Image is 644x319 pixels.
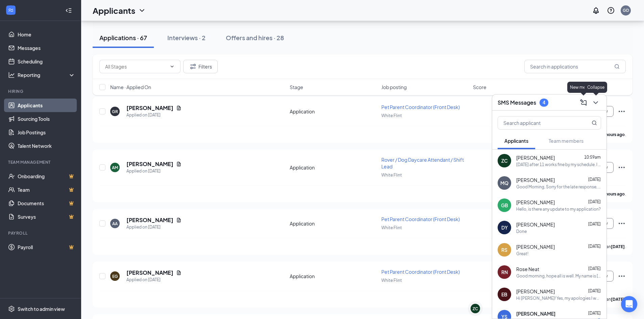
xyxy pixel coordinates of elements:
[600,132,625,137] b: 15 hours ago
[501,269,508,275] div: RN
[126,269,173,276] h5: [PERSON_NAME]
[516,295,601,301] div: Hi [PERSON_NAME]! Yes, my apologies I was in tutoring. I would love the opportunity to speak with...
[500,180,508,186] div: MQ
[290,164,377,171] div: Application
[18,99,75,112] a: Applicants
[381,84,407,90] span: Job posting
[501,291,507,298] div: EB
[381,269,460,275] span: Pet Parent Coordinator (Front Desk)
[126,112,182,118] div: Applied on [DATE]
[381,278,402,283] span: White Flint
[18,55,75,68] a: Scheduling
[504,138,528,144] span: Applicants
[93,5,135,16] h1: Applicants
[18,196,75,210] a: DocumentsCrown
[567,82,600,93] div: New message
[516,206,601,212] div: Hello, is there any update to my application?
[549,138,583,144] span: Team members
[105,63,167,70] input: All Stages
[588,221,601,227] span: [DATE]
[18,169,75,183] a: OnboardingCrown
[600,191,625,196] b: 21 hours ago
[501,157,508,164] div: ZC
[611,244,625,249] b: [DATE]
[588,266,601,271] span: [DATE]
[588,244,601,249] span: [DATE]
[290,108,377,115] div: Application
[516,251,528,257] div: Great!
[516,243,555,250] span: [PERSON_NAME]
[381,157,464,169] span: Rover / Dog Daycare Attendant / Shift Lead
[18,183,75,196] a: TeamCrown
[501,224,508,231] div: DY
[516,199,555,206] span: [PERSON_NAME]
[516,154,555,161] span: [PERSON_NAME]
[226,33,284,42] div: Offers and hires · 28
[592,6,600,15] svg: Notifications
[588,199,601,204] span: [DATE]
[167,33,206,42] div: Interviews · 2
[176,217,182,223] svg: Document
[578,97,589,108] button: ComposeMessage
[112,165,118,170] div: AM
[290,273,377,280] div: Application
[498,116,578,129] input: Search applicant
[138,6,146,15] svg: ChevronDown
[112,221,118,227] div: AA
[99,33,147,42] div: Applications · 67
[126,216,173,224] h5: [PERSON_NAME]
[176,105,182,111] svg: Document
[112,109,118,114] div: GR
[126,224,182,231] div: Applied on [DATE]
[290,84,303,90] span: Stage
[623,7,629,13] div: GD
[473,306,478,312] div: ZC
[618,163,626,171] svg: Ellipses
[588,177,601,182] span: [DATE]
[543,100,545,105] div: 4
[524,60,626,73] input: Search in applications
[18,112,75,126] a: Sourcing Tools
[18,240,75,254] a: PayrollCrown
[592,99,600,107] svg: ChevronDown
[590,97,601,108] button: ChevronDown
[516,184,601,190] div: Good Morning, Sorry for the late response, I have been out of the office due to a family emergenc...
[585,82,607,93] div: Collapse
[516,221,555,228] span: [PERSON_NAME]
[516,266,539,272] span: Rose Neat
[516,229,527,234] div: Done
[18,28,75,41] a: Home
[18,72,76,78] div: Reporting
[516,162,601,167] div: [DATE] after 11 works fine by my schedule. I look forward to talking with you!
[501,246,507,253] div: RS
[579,99,588,107] svg: ComposeMessage
[516,177,555,183] span: [PERSON_NAME]
[381,216,460,222] span: Pet Parent Coordinator (Front Desk)
[618,219,626,228] svg: Ellipses
[290,220,377,227] div: Application
[18,41,75,55] a: Messages
[516,310,555,317] span: [PERSON_NAME]
[8,159,74,165] div: Team Management
[18,210,75,223] a: SurveysCrown
[18,305,65,312] div: Switch to admin view
[8,230,74,236] div: Payroll
[501,202,508,209] div: GB
[381,104,460,110] span: Pet Parent Coordinator (Front Desk)
[18,126,75,139] a: Job Postings
[176,270,182,275] svg: Document
[584,155,601,160] span: 10:59am
[473,84,486,90] span: Score
[176,161,182,167] svg: Document
[65,7,72,14] svg: Collapse
[8,72,15,78] svg: Analysis
[7,7,14,14] svg: WorkstreamLogo
[126,160,173,168] h5: [PERSON_NAME]
[516,273,601,279] div: Good morning, hope all is well. My name is [PERSON_NAME], and I applied for the pet coordinator (...
[8,88,74,94] div: Hiring
[381,172,402,178] span: White Flint
[592,120,597,126] svg: MagnifyingGlass
[112,273,118,279] div: EG
[618,107,626,115] svg: Ellipses
[126,168,182,175] div: Applied on [DATE]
